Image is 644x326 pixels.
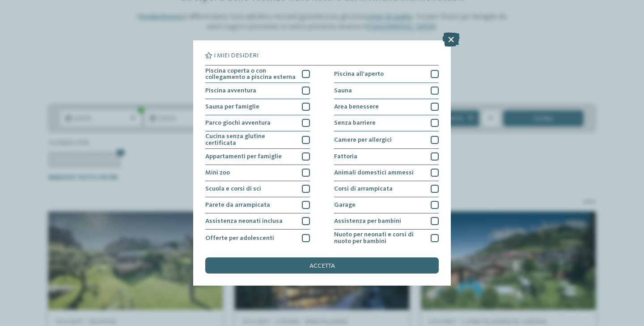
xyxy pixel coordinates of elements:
[334,87,352,94] span: Sauna
[334,104,379,110] span: Area benessere
[205,218,283,224] span: Assistenza neonati inclusa
[334,231,425,244] span: Nuoto per neonati e corsi di nuoto per bambini
[205,235,274,241] span: Offerte per adolescenti
[205,170,230,176] span: Mini zoo
[334,186,393,192] span: Corsi di arrampicata
[205,186,261,192] span: Scuola e corsi di sci
[334,218,401,224] span: Assistenza per bambini
[205,153,282,160] span: Appartamenti per famiglie
[334,170,414,176] span: Animali domestici ammessi
[205,120,271,126] span: Parco giochi avventura
[214,52,258,59] span: I miei desideri
[334,71,384,77] span: Piscina all'aperto
[334,137,392,143] span: Camere per allergici
[309,263,335,269] span: accetta
[334,153,357,160] span: Fattoria
[205,104,259,110] span: Sauna per famiglie
[205,202,270,208] span: Parete da arrampicata
[334,120,376,126] span: Senza barriere
[334,202,356,208] span: Garage
[205,87,256,94] span: Piscina avventura
[205,68,296,81] span: Piscina coperta o con collegamento a piscina esterna
[205,133,296,146] span: Cucina senza glutine certificata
